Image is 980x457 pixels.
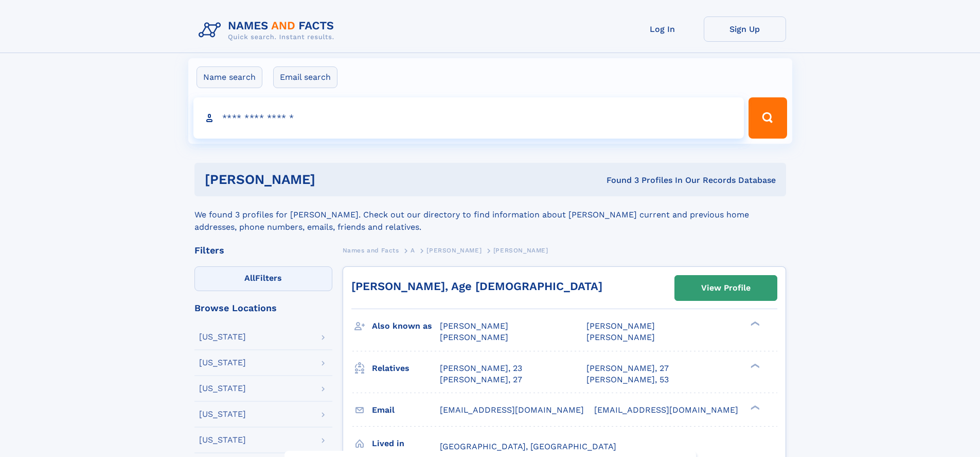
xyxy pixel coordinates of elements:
[493,247,548,254] span: [PERSON_NAME]
[351,280,602,293] a: [PERSON_NAME], Age [DEMOGRAPHIC_DATA]
[748,320,760,327] div: ❯
[426,247,482,254] span: [PERSON_NAME]
[749,97,787,139] button: Search Button
[199,333,246,341] div: [US_STATE]
[594,405,738,415] span: [EMAIL_ADDRESS][DOMAIN_NAME]
[193,97,744,139] input: search input
[461,175,776,186] div: Found 3 Profiles In Our Records Database
[675,276,777,300] a: View Profile
[194,266,332,291] label: Filters
[426,244,482,257] a: [PERSON_NAME]
[586,332,655,342] span: [PERSON_NAME]
[440,405,584,415] span: [EMAIL_ADDRESS][DOMAIN_NAME]
[199,436,246,444] div: [US_STATE]
[586,374,669,385] a: [PERSON_NAME], 53
[194,246,332,255] div: Filters
[199,384,246,393] div: [US_STATE]
[748,362,760,369] div: ❯
[440,442,616,451] span: [GEOGRAPHIC_DATA], [GEOGRAPHIC_DATA]
[411,247,415,254] span: A
[244,273,255,283] span: All
[372,435,440,452] h3: Lived in
[372,317,440,335] h3: Also known as
[586,363,669,374] a: [PERSON_NAME], 27
[748,404,760,411] div: ❯
[621,16,704,42] a: Log In
[197,66,262,88] label: Name search
[273,66,337,88] label: Email search
[440,363,522,374] a: [PERSON_NAME], 23
[411,244,415,257] a: A
[440,321,508,331] span: [PERSON_NAME]
[704,16,786,42] a: Sign Up
[199,359,246,367] div: [US_STATE]
[205,173,461,186] h1: [PERSON_NAME]
[199,410,246,418] div: [US_STATE]
[194,196,786,233] div: We found 3 profiles for [PERSON_NAME]. Check out our directory to find information about [PERSON_...
[372,360,440,377] h3: Relatives
[194,16,343,44] img: Logo Names and Facts
[194,303,332,313] div: Browse Locations
[343,244,399,257] a: Names and Facts
[440,374,522,385] a: [PERSON_NAME], 27
[701,276,751,300] div: View Profile
[586,321,655,331] span: [PERSON_NAME]
[440,332,508,342] span: [PERSON_NAME]
[372,401,440,419] h3: Email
